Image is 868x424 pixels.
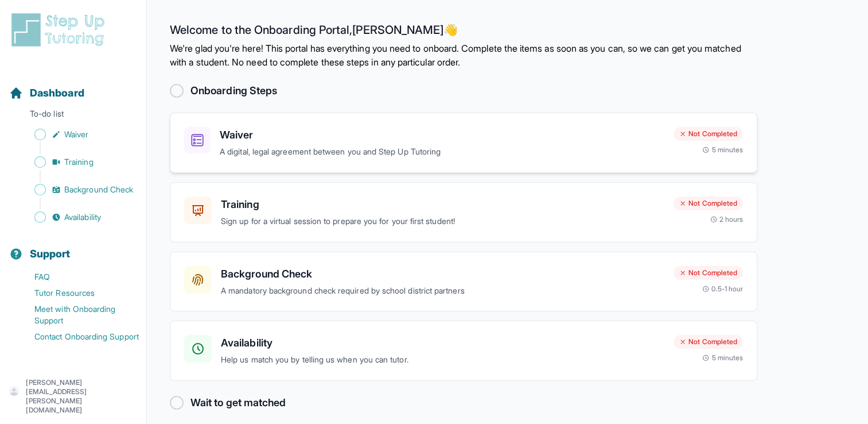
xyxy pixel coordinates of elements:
p: We're glad you're here! This portal has everything you need to onboard. Complete the items as soo... [170,41,757,69]
h2: Onboarding Steps [190,83,277,99]
a: Background Check [9,182,146,198]
button: Dashboard [5,67,142,106]
span: Availability [64,211,101,223]
span: Training [64,156,94,168]
a: WaiverA digital, legal agreement between you and Step Up TutoringNot Completed5 minutes [170,113,757,173]
span: Support [30,246,71,262]
img: logo [9,11,111,48]
button: [PERSON_NAME][EMAIL_ADDRESS][PERSON_NAME][DOMAIN_NAME] [9,378,137,415]
p: [PERSON_NAME][EMAIL_ADDRESS][PERSON_NAME][DOMAIN_NAME] [26,378,137,415]
a: Dashboard [9,85,84,101]
h2: Welcome to the Onboarding Portal, [PERSON_NAME] 👋 [170,23,757,41]
div: Not Completed [674,266,743,280]
a: Availability [9,209,146,225]
div: Not Completed [674,196,743,210]
h2: Wait to get matched [190,395,286,411]
p: Help us match you by telling us when you can tutor. [221,353,664,367]
a: Contact Onboarding Support [9,329,146,345]
a: Waiver [9,126,146,142]
p: A mandatory background check required by school district partners [221,284,664,298]
div: Not Completed [674,127,743,141]
span: Waiver [64,129,88,140]
h3: Availability [221,335,664,351]
h3: Waiver [220,127,664,143]
div: 5 minutes [702,353,743,363]
p: To-do list [5,108,142,124]
h3: Background Check [221,266,664,282]
a: AvailabilityHelp us match you by telling us when you can tutor.Not Completed5 minutes [170,321,757,381]
div: 5 minutes [702,145,743,155]
h3: Training [221,196,664,213]
button: Support [5,228,142,267]
a: Tutor Resources [9,285,146,301]
a: Training [9,154,146,170]
a: TrainingSign up for a virtual session to prepare you for your first student!Not Completed2 hours [170,182,757,242]
div: 2 hours [710,215,744,224]
p: Sign up for a virtual session to prepare you for your first student! [221,215,664,228]
a: FAQ [9,269,146,285]
span: Background Check [64,184,133,195]
span: Dashboard [30,85,84,101]
p: A digital, legal agreement between you and Step Up Tutoring [220,145,664,159]
a: Meet with Onboarding Support [9,301,146,329]
a: Background CheckA mandatory background check required by school district partnersNot Completed0.5... [170,252,757,312]
div: 0.5-1 hour [702,284,743,294]
div: Not Completed [674,335,743,349]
